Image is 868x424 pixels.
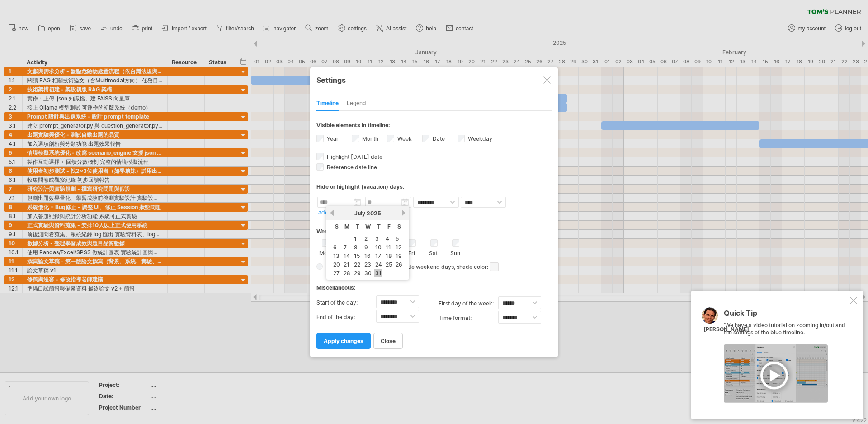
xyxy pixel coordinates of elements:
span: Thursday [377,223,381,230]
a: 4 [385,234,390,243]
label: Year [325,135,339,142]
a: 28 [343,269,351,277]
a: 23 [363,260,372,269]
span: close [381,338,396,344]
a: 10 [374,243,382,252]
a: 26 [395,260,403,269]
span: Monday [344,223,349,230]
span: , shade color: [454,262,499,272]
a: 11 [385,243,392,252]
a: 13 [332,252,340,260]
div: Miscellaneous: [316,276,552,293]
span: Highlight [DATE] date [325,153,382,160]
a: next [400,210,407,216]
a: 25 [385,260,393,269]
label: Date [431,135,445,142]
a: 1 [353,234,358,243]
a: 31 [374,269,382,277]
a: 12 [395,243,402,252]
label: first day of the week: [439,296,498,311]
span: Wednesday [365,223,371,230]
label: Time format: [439,311,498,325]
span: 2025 [367,210,381,217]
div: Quick Tip [724,310,848,322]
a: 22 [353,260,361,269]
label: Start of the day: [316,295,376,310]
a: add new date [318,209,354,216]
a: 29 [353,269,362,277]
span: Sunday [335,223,339,230]
a: previous [329,210,335,216]
div: Hide or highlight (vacation) days: [316,183,552,190]
a: 19 [395,252,403,260]
a: 20 [332,260,341,269]
a: 24 [374,260,383,269]
span: July [354,210,365,217]
span: Saturday [397,223,401,230]
label: Sat [428,248,439,257]
div: Settings [316,71,552,88]
label: Mon [319,248,330,257]
span: Tuesday [356,223,359,230]
span: Shade weekend days [395,263,454,270]
label: Weekday [466,135,492,142]
span: Friday [387,223,391,230]
span: click here to change the shade color [490,262,499,271]
a: 14 [343,252,351,260]
label: Week [396,135,412,142]
div: Visible elements in timeline: [316,122,552,131]
div: Timeline [316,96,339,111]
span: Reference date line [325,164,377,171]
span: Hide weekend days [323,263,377,270]
div: Legend [347,96,366,111]
label: Month [360,135,378,142]
label: Sun [449,248,461,257]
a: 5 [395,234,400,243]
a: apply changes [316,333,371,349]
a: 3 [374,234,380,243]
a: 2 [363,234,368,243]
label: End of the day: [316,310,376,324]
a: 6 [332,243,338,252]
a: 16 [363,252,372,260]
a: 27 [332,269,340,277]
div: Weekend days: [316,219,552,237]
label: Fri [406,248,417,257]
div: [PERSON_NAME] [703,326,749,333]
span: apply changes [324,338,363,344]
a: 17 [374,252,382,260]
a: 8 [353,243,359,252]
a: close [373,333,403,349]
a: 30 [363,269,373,277]
div: 'We have a video tutorial on zooming in/out and the settings of the blue timeline. [724,310,848,403]
a: 7 [343,243,348,252]
a: 18 [385,252,393,260]
a: 15 [353,252,361,260]
a: 9 [363,243,369,252]
a: 21 [343,260,350,269]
